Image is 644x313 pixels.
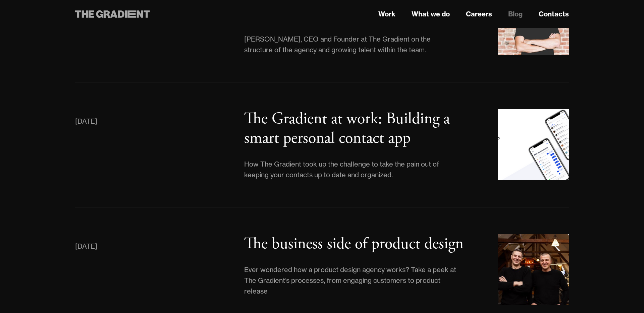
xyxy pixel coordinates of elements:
[244,159,458,180] div: How The Gradient took up the challenge to take the pain out of keeping your contacts up to date a...
[244,34,458,55] div: [PERSON_NAME], CEO and Founder at The Gradient on the structure of the agency and growing talent ...
[244,264,458,297] div: Ever wondered how a product design agency works? Take a peek at The Gradient’s processes, from en...
[75,234,569,305] a: [DATE]The business side of product designEver wondered how a product design agency works? Take a ...
[75,241,97,252] div: [DATE]
[244,109,450,148] h3: The Gradient at work: Building a smart personal contact app
[466,9,492,19] a: Careers
[412,9,450,19] a: What we do
[244,234,464,254] h3: The business side of product design
[539,9,569,19] a: Contacts
[75,109,569,180] a: [DATE]The Gradient at work: Building a smart personal contact appHow The Gradient took up the cha...
[378,9,395,19] a: Work
[75,116,97,127] div: [DATE]
[508,9,523,19] a: Blog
